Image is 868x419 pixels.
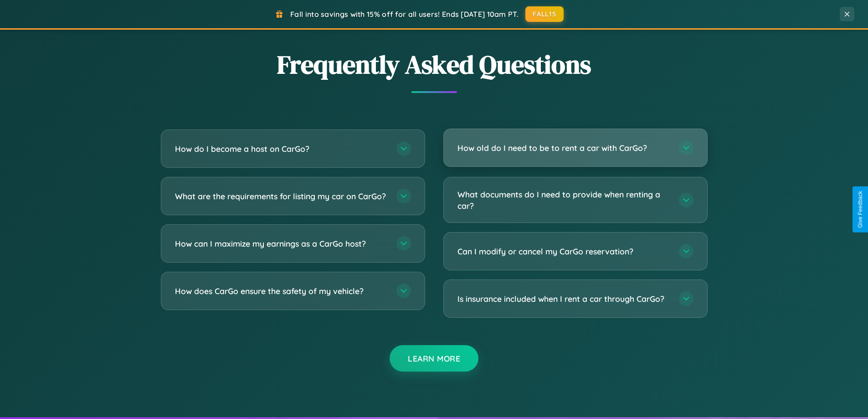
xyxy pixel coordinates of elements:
h3: Can I modify or cancel my CarGo reservation? [457,246,670,257]
span: Fall into savings with 15% off for all users! Ends [DATE] 10am PT. [290,10,519,19]
h3: How does CarGo ensure the safety of my vehicle? [175,285,387,297]
button: Learn More [390,345,478,372]
h3: How old do I need to be to rent a car with CarGo? [457,142,670,154]
h3: What are the requirements for listing my car on CarGo? [175,191,387,202]
h3: What documents do I need to provide when renting a car? [457,189,670,211]
h2: Frequently Asked Questions [161,47,708,82]
button: FALL15 [525,6,564,22]
h3: How can I maximize my earnings as a CarGo host? [175,238,387,249]
div: Give Feedback [857,191,863,228]
h3: Is insurance included when I rent a car through CarGo? [457,293,670,305]
h3: How do I become a host on CarGo? [175,143,387,155]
